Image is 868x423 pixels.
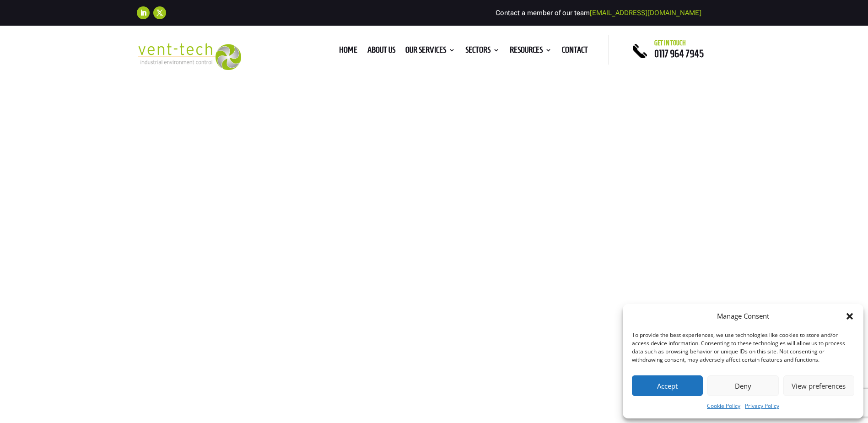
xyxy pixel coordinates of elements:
[367,47,395,57] a: About us
[783,375,854,396] button: View preferences
[137,6,150,19] a: Follow on LinkedIn
[137,43,242,70] img: 2023-09-27T08_35_16.549ZVENT-TECH---Clear-background
[745,401,779,412] a: Privacy Policy
[496,9,701,17] span: Contact a member of our team
[339,47,357,57] a: Home
[717,311,769,322] div: Manage Consent
[405,47,455,57] a: Our Services
[707,401,740,412] a: Cookie Policy
[654,39,686,47] span: Get in touch
[562,47,588,57] a: Contact
[707,375,778,396] button: Deny
[465,47,500,57] a: Sectors
[845,312,854,321] div: Close dialog
[590,9,701,17] a: [EMAIL_ADDRESS][DOMAIN_NAME]
[153,6,166,19] a: Follow on X
[632,331,853,364] div: To provide the best experiences, we use technologies like cookies to store and/or access device i...
[510,47,552,57] a: Resources
[654,48,704,59] a: 0117 964 7945
[632,375,703,396] button: Accept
